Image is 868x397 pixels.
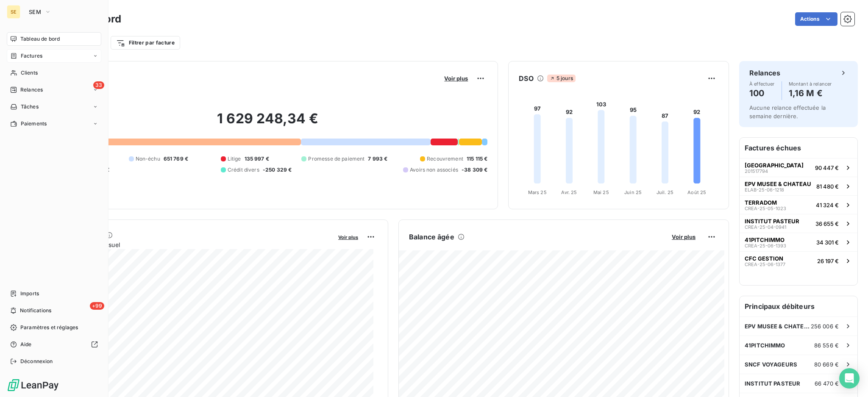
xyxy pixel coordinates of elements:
span: CREA-25-06-1393 [745,243,786,248]
span: Litige [228,155,241,163]
a: Clients [7,66,101,80]
tspan: Juin 25 [624,189,642,195]
span: SEM [29,8,41,15]
h6: Balance âgée [409,232,454,242]
span: 41PITCHIMMO [745,236,785,243]
h4: 1,16 M € [789,86,832,100]
span: Avoirs non associés [410,166,458,174]
span: CFC GESTION [745,255,783,262]
span: 41PITCHIMMO [745,342,785,349]
tspan: Août 25 [688,189,707,195]
button: Filtrer par facture [111,36,180,50]
h2: 1 629 248,34 € [48,110,487,136]
button: TERRADOMCREA-25-05-102341 324 € [740,195,857,214]
span: Factures [21,52,42,60]
span: Voir plus [338,234,358,240]
span: 80 669 € [814,361,839,368]
h6: Principaux débiteurs [740,296,857,316]
span: 7 993 € [368,155,387,163]
span: Relances [20,86,43,94]
span: CREA-25-06-1377 [745,262,785,267]
span: INSTITUT PASTEUR [745,218,799,225]
span: CREA-25-05-1023 [745,206,786,211]
span: TERRADOM [745,199,777,206]
a: Tâches [7,100,101,114]
span: Recouvrement [427,155,463,163]
button: [GEOGRAPHIC_DATA]20151779490 447 € [740,158,857,177]
span: EPV MUSEE & CHATEAU [745,180,811,187]
button: INSTITUT PASTEURCREA-25-04-094136 655 € [740,214,857,233]
a: Aide [7,338,101,351]
span: 90 447 € [815,164,839,171]
span: 5 jours [547,75,576,82]
span: -38 309 € [462,166,487,174]
button: 41PITCHIMMOCREA-25-06-139334 301 € [740,233,857,251]
h6: Relances [749,68,780,78]
button: CFC GESTIONCREA-25-06-137726 197 € [740,251,857,270]
h4: 100 [749,86,775,100]
span: 135 997 € [245,155,269,163]
h6: Factures échues [740,138,857,158]
span: 81 480 € [816,183,839,190]
a: Imports [7,287,101,300]
span: Crédit divers [228,166,259,174]
span: Aide [20,341,32,348]
span: Tâches [21,103,39,111]
div: Open Intercom Messenger [839,368,860,389]
tspan: Mars 25 [528,189,547,195]
span: [GEOGRAPHIC_DATA] [745,162,804,169]
a: Factures [7,49,101,63]
span: 26 197 € [817,258,839,264]
div: SE [7,5,20,19]
button: Voir plus [336,233,361,241]
span: CREA-25-04-0941 [745,225,786,230]
span: 66 470 € [815,380,839,387]
span: SNCF VOYAGEURS [745,361,797,368]
span: Notifications [20,307,51,314]
span: Chiffre d'affaires mensuel [48,240,332,249]
span: 36 655 € [815,220,839,227]
span: 201517794 [745,169,768,174]
span: INSTITUT PASTEUR [745,380,800,387]
span: 115 115 € [467,155,487,163]
span: -250 329 € [263,166,292,174]
span: 34 301 € [816,239,839,246]
span: Déconnexion [20,358,53,365]
span: 256 006 € [811,323,839,330]
span: Paiements [21,120,47,128]
h6: DSO [519,73,533,83]
span: 33 [93,81,104,89]
span: 651 769 € [164,155,188,163]
tspan: Juil. 25 [657,189,673,195]
span: Montant à relancer [789,81,832,86]
span: Paramètres et réglages [20,324,78,331]
button: EPV MUSEE & CHATEAUELAB-25-06-121881 480 € [740,177,857,195]
span: Non-échu [136,155,160,163]
span: 86 556 € [814,342,839,349]
span: Aucune relance effectuée la semaine dernière. [749,104,826,119]
a: Paramètres et réglages [7,321,101,334]
a: 33Relances [7,83,101,97]
tspan: Mai 25 [593,189,609,195]
button: Voir plus [669,233,698,241]
a: Paiements [7,117,101,130]
span: Tableau de bord [20,35,60,43]
span: 41 324 € [816,202,839,208]
span: À effectuer [749,81,775,86]
img: Logo LeanPay [7,378,59,392]
span: ELAB-25-06-1218 [745,187,784,192]
span: Imports [20,290,39,297]
span: Voir plus [444,75,468,82]
tspan: Avr. 25 [562,189,577,195]
button: Voir plus [442,75,470,82]
span: +99 [90,302,104,310]
span: Clients [21,69,38,77]
button: Actions [795,12,837,26]
span: Promesse de paiement [308,155,364,163]
span: EPV MUSEE & CHATEAU [745,323,811,330]
span: Voir plus [672,233,696,240]
a: Tableau de bord [7,32,101,46]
